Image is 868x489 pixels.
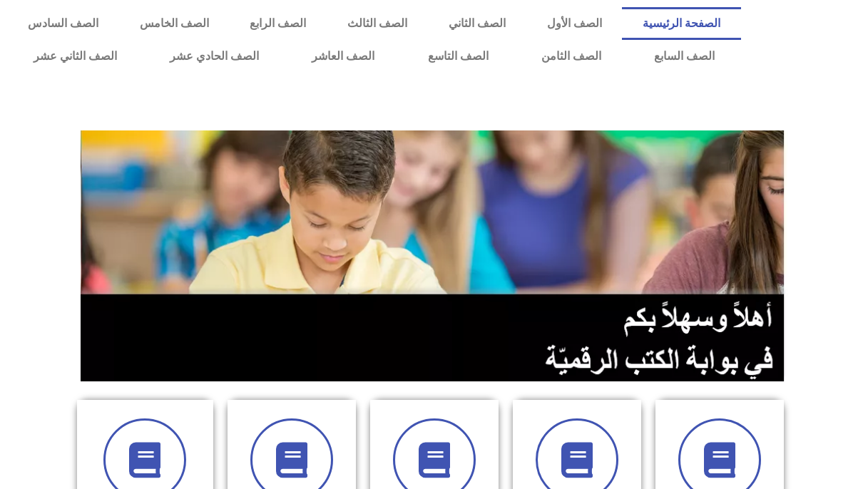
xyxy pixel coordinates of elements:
a: الصف الحادي عشر [143,40,285,73]
a: الصف الثالث [327,7,428,40]
a: الصف الخامس [119,7,230,40]
a: الصف السادس [7,7,119,40]
a: الصف الأول [526,7,623,40]
a: الصف العاشر [285,40,401,73]
a: الصف التاسع [402,40,515,73]
a: الصف الثاني [428,7,526,40]
a: الصف السابع [628,40,741,73]
a: الصف الثامن [515,40,628,73]
a: الصف الرابع [229,7,327,40]
a: الصف الثاني عشر [7,40,143,73]
a: الصفحة الرئيسية [622,7,741,40]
